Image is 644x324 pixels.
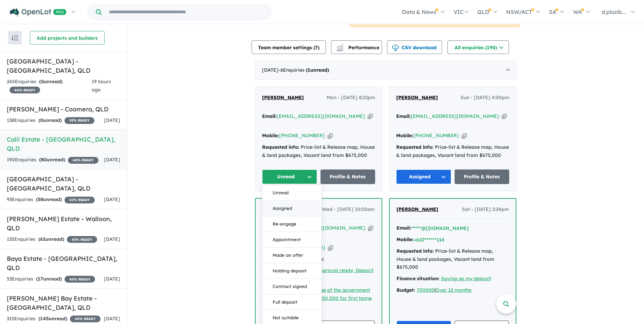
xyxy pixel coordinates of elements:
span: 40 % READY [68,157,98,164]
span: 40 % READY [70,316,100,322]
button: Assigned [262,201,321,216]
h5: [PERSON_NAME] Estate - Walloon , QLD [7,214,120,233]
img: download icon [392,44,399,51]
div: Price-list & Release map, House & land packages, Vacant land from $675,000 [397,247,509,271]
span: 40 % READY [10,87,40,93]
strong: ( unread) [36,276,62,282]
strong: ( unread) [39,157,65,163]
button: Copy [462,132,467,139]
a: Profile & Notes [455,169,510,184]
span: Sun - [DATE] 4:00pm [461,94,509,102]
a: Profile & Notes [320,169,375,184]
span: Sat - [DATE] 2:34pm [462,205,509,214]
strong: Finance situation: [397,275,440,282]
div: 135 Enquir ies [7,235,97,244]
div: [DATE] [255,61,516,80]
span: [PERSON_NAME] [262,94,304,101]
button: Team member settings (7) [252,40,326,54]
span: Wed - [DATE] 10:00am [322,205,375,214]
span: [DATE] [104,236,120,242]
strong: ( unread) [38,236,64,242]
strong: Email: [396,113,411,119]
h5: [GEOGRAPHIC_DATA] - [GEOGRAPHIC_DATA] , QLD [7,175,120,193]
button: Performance [331,40,382,54]
div: Price-list & Release map, House & land packages, Vacant land from $675,000 [396,143,509,160]
strong: ( unread) [38,316,67,322]
div: 265 Enquir ies [7,78,92,94]
span: 1 [308,67,310,73]
button: Unread [262,185,321,201]
a: [PHONE_NUMBER] [413,132,459,139]
strong: Email: [397,225,411,231]
h5: [GEOGRAPHIC_DATA] - [GEOGRAPHIC_DATA] , QLD [7,57,120,75]
span: Mon - [DATE] 8:23pm [327,94,375,102]
span: [PERSON_NAME] [396,94,438,101]
button: Re-engage [262,216,321,232]
strong: ( unread) [39,78,62,85]
h5: [PERSON_NAME] Bay Estate - [GEOGRAPHIC_DATA] , QLD [7,294,120,312]
a: [PERSON_NAME] [397,205,438,214]
button: Holding deposit [262,263,321,279]
span: 0 [41,78,44,85]
button: Made an offer [262,248,321,263]
h5: Baya Estate - [GEOGRAPHIC_DATA] , QLD [7,254,120,272]
span: Performance [337,44,379,51]
div: 190 Enquir ies [7,156,98,164]
span: 17 [38,276,43,282]
a: Over 12 months [436,287,472,293]
span: 40 % READY [65,276,95,283]
a: [PHONE_NUMBER] [279,132,325,139]
span: [DATE] [104,276,120,282]
span: d.plazib... [602,8,626,15]
span: 35 % READY [65,117,94,124]
img: sort.svg [12,35,18,40]
button: Contract signed [262,279,321,294]
span: 10 % READY [65,197,95,203]
strong: Budget: [397,287,415,293]
strong: Requested info: [396,144,434,150]
div: 315 Enquir ies [7,315,100,323]
strong: Mobile: [397,236,413,242]
span: [DATE] [104,157,120,163]
button: Copy [502,113,507,120]
div: 93 Enquir ies [7,196,95,204]
span: [DATE] [104,196,120,202]
a: [PERSON_NAME] [396,94,438,102]
button: Copy [328,132,333,139]
img: bar-chart.svg [336,47,343,51]
span: [DATE] [104,117,120,123]
span: 62 [40,236,45,242]
button: Appointment [262,232,321,248]
input: Try estate name, suburb, builder or developer [103,5,270,19]
span: [PERSON_NAME] [397,206,438,212]
strong: ( unread) [36,196,62,202]
h5: [PERSON_NAME] - Coomera , QLD [7,105,120,114]
button: Unread [262,169,317,184]
span: 45 % READY [67,236,97,243]
strong: Mobile: [262,132,279,139]
strong: Email: [262,113,277,119]
a: Saving up my deposit [441,275,491,282]
strong: ( unread) [38,117,62,123]
img: line-chart.svg [337,44,343,48]
span: 58 [38,196,43,202]
u: 700000 [417,287,435,293]
a: [EMAIL_ADDRESS][DOMAIN_NAME] [277,113,365,119]
button: Assigned [396,169,451,184]
button: Full deposit [262,294,321,310]
button: CSV download [387,40,442,54]
div: 138 Enquir ies [7,116,94,125]
strong: Requested info: [397,248,434,254]
button: Copy [368,113,373,120]
strong: Mobile: [396,132,413,139]
span: [DATE] [104,316,120,322]
button: Add projects and builders [30,31,105,44]
span: - 6 Enquir ies [278,67,329,73]
span: 80 [41,157,47,163]
span: 145 [40,316,49,322]
strong: Requested info: [262,144,299,150]
h5: Calli Estate - [GEOGRAPHIC_DATA] , QLD [7,135,120,153]
span: 0 [40,117,43,123]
